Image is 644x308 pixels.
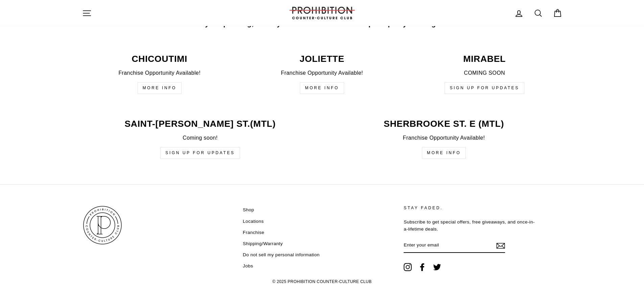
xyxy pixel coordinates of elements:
[404,238,505,253] input: Enter your email
[407,69,562,77] p: COMING SOON
[288,7,356,19] img: PROHIBITION COUNTER-CULTURE CLUB
[243,250,319,260] a: Do not sell my personal information
[82,54,237,64] p: Chicoutimi
[82,134,318,142] p: Coming soon!
[422,147,466,159] a: More Info
[243,261,253,271] a: Jobs
[407,54,562,64] p: MIRABEL
[300,82,344,94] a: More Info
[326,134,562,142] p: Franchise Opportunity Available!
[244,69,400,77] p: Franchise Opportunity Available!
[244,54,400,64] p: JOLIETTE
[138,82,182,94] a: MORE INFO
[82,276,562,288] p: © 2025 PROHIBITION COUNTER-CULTURE CLUB
[243,205,254,215] a: Shop
[160,147,240,159] a: Sign up for updates
[445,82,524,94] a: SIGN UP FOR UPDATES
[404,218,537,233] p: Subscribe to get special offers, free giveaways, and once-in-a-lifetime deals.
[404,205,537,211] p: STAY FADED.
[82,205,123,245] img: PROHIBITION COUNTER-CULTURE CLUB
[82,119,318,128] p: Saint-[PERSON_NAME] St.(MTL)
[243,216,264,227] a: Locations
[243,228,264,238] a: Franchise
[326,119,562,128] p: Sherbrooke st. E (mtl)
[82,69,237,77] p: Franchise Opportunity Available!
[168,20,476,27] strong: We're always expanding, so stay tuned here to see if we open up in your neighbourhood.
[243,239,283,249] a: Shipping/Warranty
